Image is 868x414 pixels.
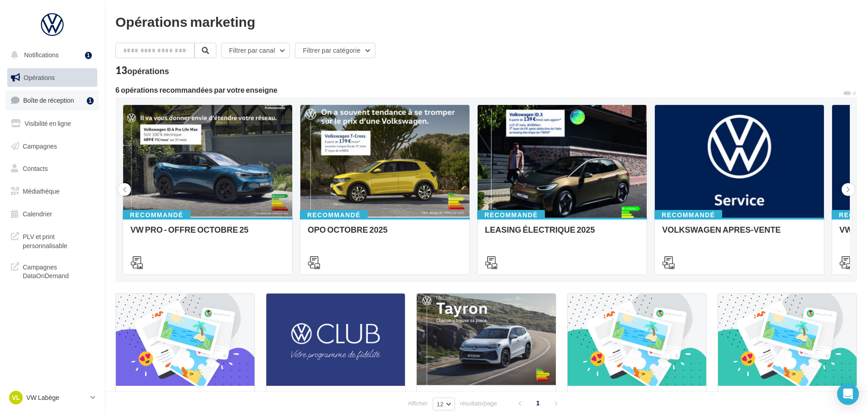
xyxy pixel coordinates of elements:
span: Boîte de réception [23,96,74,104]
a: Visibilité en ligne [5,114,99,133]
span: Médiathèque [23,187,60,195]
button: Filtrer par canal [221,43,290,58]
span: Campagnes DataOnDemand [23,261,94,280]
a: Campagnes DataOnDemand [5,257,99,284]
div: opérations [127,67,169,75]
div: Recommandé [477,210,545,220]
span: 1 [531,396,545,410]
span: Calendrier [23,210,52,218]
div: VW PRO - OFFRE OCTOBRE 25 [130,225,285,243]
a: Campagnes [5,137,99,156]
a: PLV et print personnalisable [5,227,99,254]
span: résultats/page [460,399,497,408]
a: Médiathèque [5,182,99,201]
a: VL VW Labège [7,389,97,406]
div: LEASING ÉLECTRIQUE 2025 [485,225,639,243]
span: Visibilité en ligne [25,120,71,127]
button: Notifications 1 [5,45,95,65]
span: Opérations [24,74,55,81]
span: Afficher [408,399,428,408]
a: Contacts [5,159,99,178]
a: Opérations [5,68,99,87]
span: Campagnes [23,142,57,150]
span: PLV et print personnalisable [23,230,94,250]
div: VOLKSWAGEN APRES-VENTE [662,225,817,243]
div: 1 [85,52,92,59]
span: 12 [437,400,444,408]
div: 1 [87,97,94,105]
div: Recommandé [300,210,368,220]
div: 13 [115,65,169,75]
div: Open Intercom Messenger [837,383,859,405]
div: OPO OCTOBRE 2025 [308,225,462,243]
span: Notifications [24,51,59,59]
button: 12 [433,398,455,410]
span: VL [12,393,20,402]
span: Contacts [23,165,48,172]
div: 6 opérations recommandées par votre enseigne [115,86,843,94]
div: Opérations marketing [115,15,857,28]
p: VW Labège [26,393,87,402]
a: Calendrier [5,205,99,224]
button: Filtrer par catégorie [295,43,375,58]
a: Boîte de réception1 [5,90,99,110]
div: Recommandé [654,210,722,220]
div: Recommandé [123,210,190,220]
